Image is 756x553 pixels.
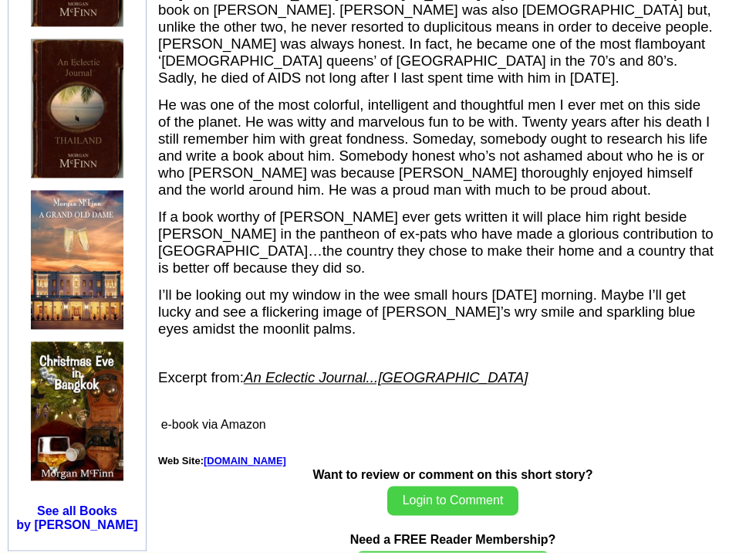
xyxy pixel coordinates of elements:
button: Login to Comment [387,487,519,516]
a: [DOMAIN_NAME] [204,456,286,467]
a: Login to Comment [387,494,519,507]
span: e-book via Amazon [161,419,266,432]
font: Web Site: [158,456,286,467]
span: If a book worthy of [PERSON_NAME] ever gets written it will place him right beside [PERSON_NAME] ... [158,209,714,276]
img: 54108.jpg [31,39,123,178]
a: See all Booksby [PERSON_NAME] [16,505,137,532]
img: shim.gif [31,330,32,338]
u: An Eclectic Journal...[GEOGRAPHIC_DATA] [244,370,528,386]
span: He was one of the most colorful, intelligent and thoughtful men I ever met on this side of the pl... [158,97,710,198]
span: Excerpt from: [158,370,528,386]
img: shim.gif [31,178,32,186]
img: 53211.jpg [31,191,123,330]
b: Want to review or comment on this short story? [313,469,593,482]
img: shim.gif [31,481,32,489]
img: shim.gif [31,27,32,35]
span: I’ll be looking out my window in the wee small hours [DATE] morning. Maybe I’ll get lucky and see... [158,287,695,338]
b: See all Books by [PERSON_NAME] [16,505,137,532]
img: 55798.jpg [31,342,123,481]
b: Need a FREE Reader Membership? [350,534,556,547]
